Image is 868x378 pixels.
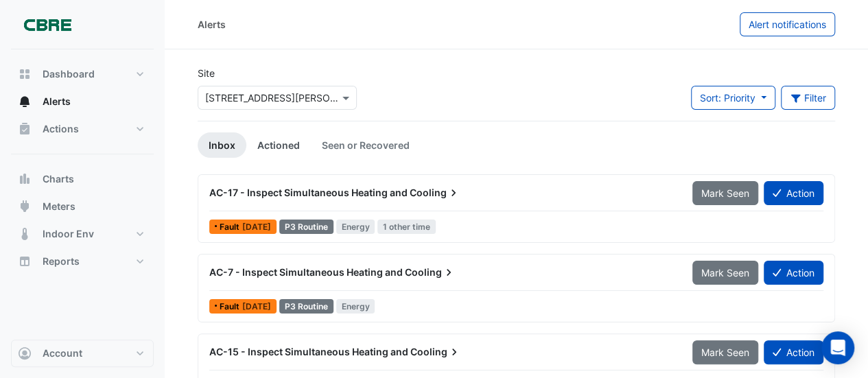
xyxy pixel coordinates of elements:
app-icon: Reports [18,255,32,268]
button: Mark Seen [692,181,758,205]
a: Actioned [246,132,311,158]
span: 1 other time [377,220,436,234]
app-icon: Charts [18,172,32,186]
app-icon: Alerts [18,95,32,108]
button: Alert notifications [740,12,835,36]
span: Mark Seen [701,267,749,279]
span: Energy [336,299,375,314]
span: Meters [43,200,75,213]
app-icon: Meters [18,200,32,213]
span: Cooling [410,345,461,359]
button: Actions [11,115,154,143]
span: Tue 30-Sep-2025 15:46 AEST [242,222,271,232]
label: Site [198,66,215,80]
span: Mark Seen [701,346,749,358]
span: AC-7 - Inspect Simultaneous Heating and [209,266,403,278]
button: Meters [11,193,154,220]
span: Sort: Priority [700,92,755,104]
a: Inbox [198,132,246,158]
button: Mark Seen [692,261,758,285]
span: AC-15 - Inspect Simultaneous Heating and [209,346,408,357]
span: AC-17 - Inspect Simultaneous Heating and [209,187,408,198]
span: Fault [220,303,242,311]
button: Action [764,340,823,364]
button: Dashboard [11,60,154,88]
button: Mark Seen [692,340,758,364]
img: Company Logo [16,11,78,38]
div: P3 Routine [279,299,333,314]
span: Actions [43,122,79,136]
span: Alert notifications [749,19,826,30]
span: Account [43,346,82,360]
div: Alerts [198,17,226,32]
app-icon: Actions [18,122,32,136]
button: Sort: Priority [691,86,775,110]
button: Alerts [11,88,154,115]
span: Charts [43,172,74,186]
span: Mark Seen [701,187,749,199]
span: Indoor Env [43,227,94,241]
span: Fault [220,223,242,231]
button: Charts [11,165,154,193]
div: Open Intercom Messenger [821,331,854,364]
button: Action [764,181,823,205]
span: Fri 26-Sep-2025 09:46 AEST [242,301,271,311]
span: Dashboard [43,67,95,81]
button: Reports [11,248,154,275]
button: Indoor Env [11,220,154,248]
app-icon: Dashboard [18,67,32,81]
button: Action [764,261,823,285]
span: Energy [336,220,375,234]
span: Alerts [43,95,71,108]
button: Account [11,340,154,367]
a: Seen or Recovered [311,132,421,158]
button: Filter [781,86,836,110]
span: Cooling [410,186,460,200]
app-icon: Indoor Env [18,227,32,241]
div: P3 Routine [279,220,333,234]
span: Reports [43,255,80,268]
span: Cooling [405,265,456,279]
